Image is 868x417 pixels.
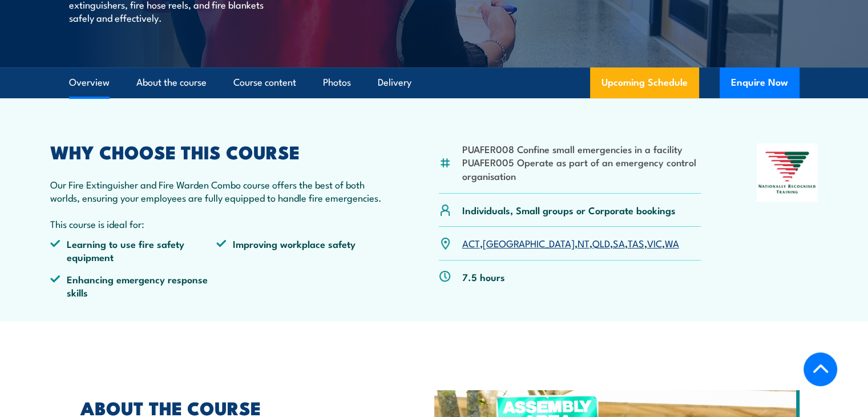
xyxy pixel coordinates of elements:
[665,236,679,250] a: WA
[462,236,679,250] p: , , , , , , ,
[50,237,217,264] li: Learning to use fire safety equipment
[483,236,575,250] a: [GEOGRAPHIC_DATA]
[50,143,383,159] h2: WHY CHOOSE THIS COURSE
[50,272,217,299] li: Enhancing emergency response skills
[720,67,800,98] button: Enquire Now
[462,203,676,216] p: Individuals, Small groups or Corporate bookings
[578,236,590,250] a: NT
[50,178,383,205] p: Our Fire Extinguisher and Fire Warden Combo course offers the best of both worlds, ensuring your ...
[323,67,351,98] a: Photos
[647,236,662,250] a: VIC
[50,217,383,230] p: This course is ideal for:
[233,67,296,98] a: Course content
[69,67,110,98] a: Overview
[613,236,625,250] a: SA
[592,236,610,250] a: QLD
[628,236,644,250] a: TAS
[757,143,818,202] img: Nationally Recognised Training logo.
[462,142,701,155] li: PUAFER008 Confine small emergencies in a facility
[378,67,411,98] a: Delivery
[80,399,382,415] h2: ABOUT THE COURSE
[462,155,701,182] li: PUAFER005 Operate as part of an emergency control organisation
[462,236,480,250] a: ACT
[136,67,207,98] a: About the course
[590,67,699,98] a: Upcoming Schedule
[216,237,383,264] li: Improving workplace safety
[462,270,505,283] p: 7.5 hours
